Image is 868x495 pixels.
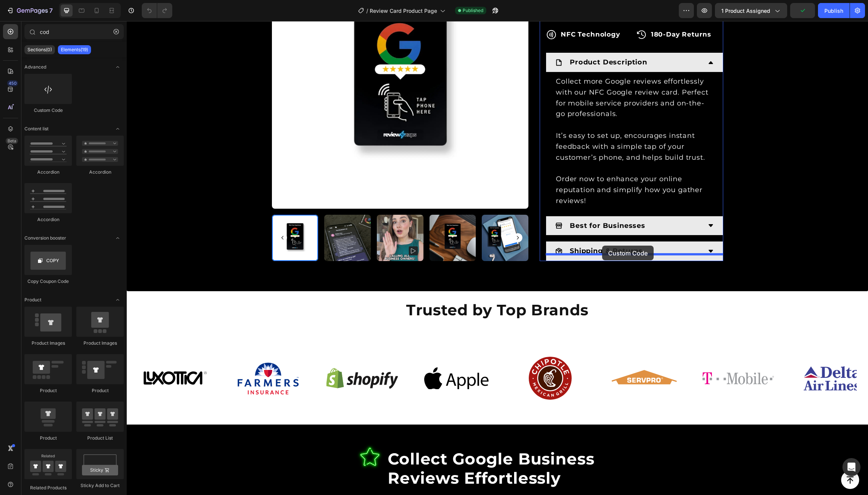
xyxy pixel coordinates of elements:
div: Product [76,387,124,394]
button: Publish [818,3,850,18]
div: Beta [6,138,18,144]
div: Product Images [76,340,124,347]
div: Accordion [24,216,72,223]
span: Review Card Product Page [370,7,437,15]
span: / [366,7,368,15]
p: Elements(19) [61,47,88,53]
div: Product List [76,435,124,442]
span: Published [463,7,483,14]
span: Toggle open [112,61,124,73]
div: Publish [824,7,843,15]
div: Product [24,387,72,394]
div: Accordion [24,169,72,176]
p: Sections(0) [27,47,52,53]
span: 1 product assigned [721,7,770,15]
div: Undo/Redo [142,3,172,18]
div: Accordion [76,169,124,176]
input: Search Sections & Elements [24,24,124,39]
div: Copy Coupon Code [24,278,72,285]
span: Advanced [24,64,46,70]
button: 1 product assigned [715,3,787,18]
span: Conversion booster [24,235,66,241]
div: Product Images [24,340,72,347]
span: Product [24,296,41,303]
span: Toggle open [112,232,124,244]
span: Toggle open [112,294,124,306]
div: Sticky Add to Cart [76,482,124,489]
div: Custom Code [24,107,72,114]
button: 7 [3,3,56,18]
div: Open Intercom Messenger [842,458,860,476]
iframe: Design area [127,21,868,495]
div: 450 [7,80,18,86]
p: 7 [49,6,53,15]
div: Product [24,435,72,442]
div: Related Products [24,484,72,491]
span: Toggle open [112,123,124,135]
span: Content list [24,125,49,132]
